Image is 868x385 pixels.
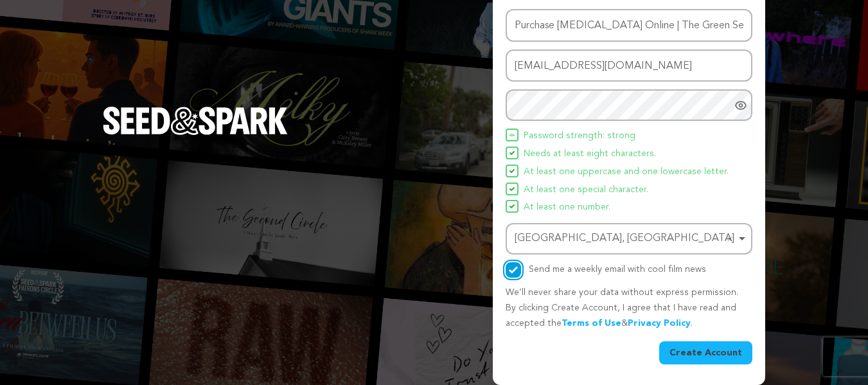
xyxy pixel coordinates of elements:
[506,9,752,42] input: Name
[524,129,635,144] span: Password strength: strong
[529,265,706,274] label: Send me a weekly email with cool film news
[628,319,691,328] a: Privacy Policy
[734,99,747,112] a: Show password as plain text. Warning: this will display your password on the screen.
[723,233,736,246] button: Remove item: 'ChIJ3UyANLR8Xo8Rm6PAIJFFdyw'
[524,183,648,198] span: At least one special character.
[509,204,515,209] img: Seed&Spark Icon
[103,107,288,161] a: Seed&Spark Homepage
[515,229,736,248] div: [GEOGRAPHIC_DATA]‎, [GEOGRAPHIC_DATA]
[659,341,752,364] button: Create Account
[509,150,515,156] img: Seed&Spark Icon
[509,168,515,174] img: Seed&Spark Icon
[509,186,515,192] img: Seed&Spark Icon
[506,49,752,82] input: Email address
[562,319,621,328] a: Terms of Use
[509,132,515,138] img: Seed&Spark Icon
[524,200,610,215] span: At least one number.
[103,107,288,135] img: Seed&Spark Logo
[524,165,729,180] span: At least one uppercase and one lowercase letter.
[506,285,752,331] p: We’ll never share your data without express permission. By clicking Create Account, I agree that ...
[524,147,656,162] span: Needs at least eight characters.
